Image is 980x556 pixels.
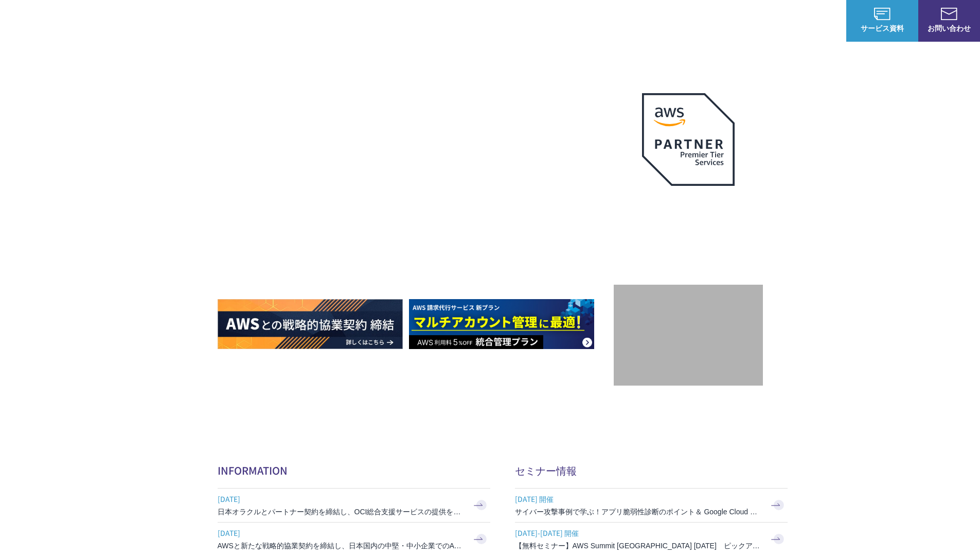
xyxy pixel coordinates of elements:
[218,541,465,551] h3: AWSと新たな戦略的協業契約を締結し、日本国内の中堅・中小企業でのAWS活用を加速
[218,523,490,556] a: [DATE] AWSと新たな戦略的協業契約を締結し、日本国内の中堅・中小企業でのAWS活用を加速
[595,15,678,26] p: 業種別ソリューション
[515,541,762,551] h3: 【無料セミナー】AWS Summit [GEOGRAPHIC_DATA] [DATE] ピックアップセッション
[490,15,515,26] p: 強み
[118,10,193,31] span: NHN テコラス AWS総合支援サービス
[515,491,762,507] span: [DATE] 開催
[218,299,403,349] img: AWSとの戦略的協業契約 締結
[515,463,788,478] h2: セミナー情報
[846,23,918,33] span: サービス資料
[218,525,465,541] span: [DATE]
[536,15,575,26] p: サービス
[218,169,614,268] h1: AWS ジャーニーの 成功を実現
[515,507,762,517] h3: サイバー攻撃事例で学ぶ！アプリ脆弱性診断のポイント＆ Google Cloud セキュリティ対策
[218,489,490,522] a: [DATE] 日本オラクルとパートナー契約を締結し、OCI総合支援サービスの提供を開始
[747,15,787,26] p: ナレッジ
[918,23,980,33] span: お問い合わせ
[515,525,762,541] span: [DATE]-[DATE] 開催
[409,299,594,349] img: AWS請求代行サービス 統合管理プラン
[874,8,890,20] img: AWS総合支援サービス C-Chorus サービス資料
[218,463,490,478] h2: INFORMATION
[218,507,465,517] h3: 日本オラクルとパートナー契約を締結し、OCI総合支援サービスの提供を開始
[515,523,788,556] a: [DATE]-[DATE] 開催 【無料セミナー】AWS Summit [GEOGRAPHIC_DATA] [DATE] ピックアップセッション
[698,15,727,26] a: 導入事例
[515,489,788,522] a: [DATE] 開催 サイバー攻撃事例で学ぶ！アプリ脆弱性診断のポイント＆ Google Cloud セキュリティ対策
[634,300,742,375] img: 契約件数
[941,8,957,20] img: お問い合わせ
[15,8,193,33] a: AWS総合支援サービス C-Chorus NHN テコラスAWS総合支援サービス
[218,491,465,507] span: [DATE]
[676,198,700,213] em: AWS
[630,198,747,238] p: 最上位プレミアティア サービスパートナー
[807,15,836,26] a: ログイン
[218,114,614,159] p: AWSの導入からコスト削減、 構成・運用の最適化からデータ活用まで 規模や業種業態を問わない マネージドサービスで
[642,93,735,186] img: AWSプレミアティアサービスパートナー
